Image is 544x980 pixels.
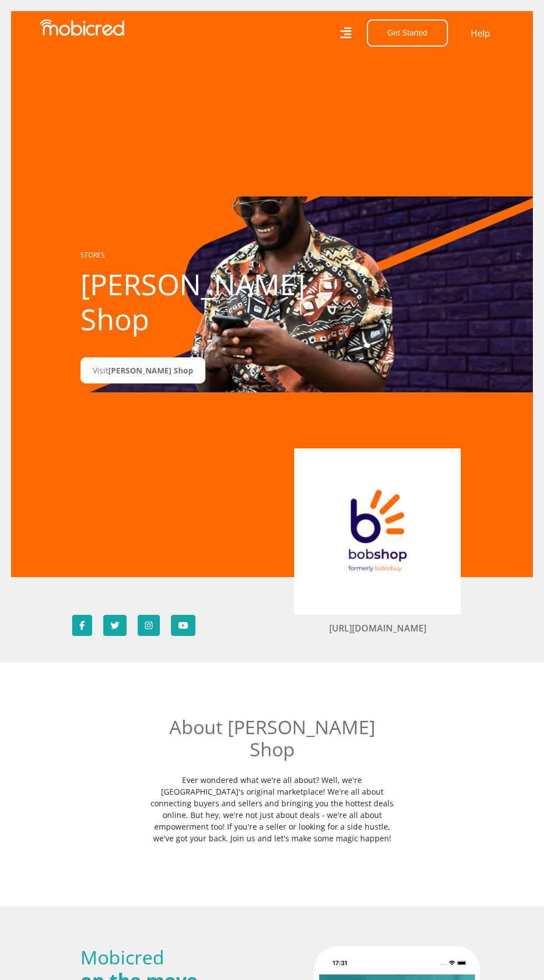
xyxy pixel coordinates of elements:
[147,716,397,761] h2: About [PERSON_NAME] Shop
[103,615,127,636] a: Follow Bob Shop on Twitter
[80,267,230,336] h1: [PERSON_NAME] Shop
[171,615,195,636] a: Subscribe to Bob Shop on YouTube
[367,19,448,47] button: Get Started
[40,19,124,36] img: Mobicred
[108,365,193,376] span: [PERSON_NAME] Shop
[311,465,444,598] img: Bob Shop
[147,774,397,844] p: Ever wondered what we're all about? Well, we're [GEOGRAPHIC_DATA]'s original marketplace! We're a...
[72,615,92,636] a: Follow Bob Shop on Facebook
[138,615,160,636] a: Follow Bob Shop on Instagram
[470,26,491,41] a: Help
[329,622,426,634] a: [URL][DOMAIN_NAME]
[80,250,105,260] a: STORES
[80,357,205,383] a: Visit[PERSON_NAME] Shop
